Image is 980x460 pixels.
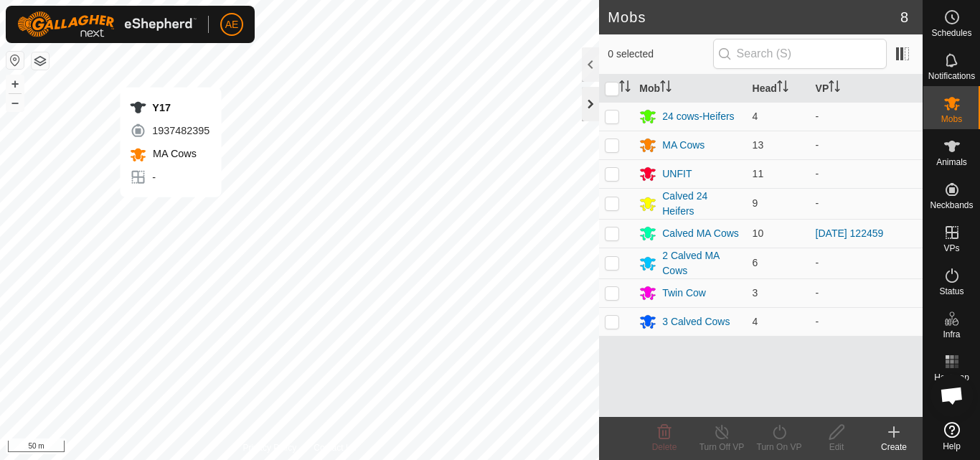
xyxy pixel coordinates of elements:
span: Notifications [928,72,975,80]
span: Schedules [931,29,971,37]
span: Animals [936,158,967,166]
span: AE [225,17,239,32]
a: Privacy Policy [243,441,297,454]
span: 11 [753,168,764,179]
span: Infra [943,330,960,339]
div: 24 cows-Heifers [662,109,734,124]
div: Turn Off VP [693,441,750,454]
p-sorticon: Activate to sort [829,83,840,94]
h2: Mobs [608,9,900,26]
td: - [810,159,923,188]
td: - [810,131,923,159]
th: Mob [633,75,746,103]
div: Calved MA Cows [662,226,739,241]
div: 2 Calved MA Cows [662,248,740,278]
span: 4 [753,111,758,122]
div: 1937482395 [129,122,209,139]
button: Reset Map [6,52,24,69]
p-sorticon: Activate to sort [777,83,788,94]
div: Twin Cow [662,286,706,301]
span: Help [943,442,961,451]
p-sorticon: Activate to sort [660,83,672,94]
span: 9 [753,197,758,209]
td: - [810,248,923,278]
td: - [810,188,923,219]
span: Neckbands [930,201,973,210]
span: VPs [943,244,959,253]
button: + [6,75,24,93]
div: Y17 [129,99,209,116]
span: 4 [753,316,758,327]
div: Calved 24 Heifers [662,189,740,219]
div: UNFIT [662,166,692,182]
p-sorticon: Activate to sort [619,83,631,94]
th: Head [747,75,810,103]
td: - [810,102,923,131]
span: 6 [753,257,758,268]
div: 3 Calved Cows [662,314,730,329]
span: 10 [753,227,764,239]
span: Status [939,287,963,296]
div: Edit [808,441,865,454]
div: Open chat [930,374,974,417]
span: 0 selected [608,47,712,62]
span: MA Cows [149,148,197,159]
span: 8 [900,6,908,28]
span: 3 [753,287,758,299]
td: - [810,307,923,336]
button: – [6,94,24,111]
a: Help [923,416,980,456]
td: - [810,278,923,307]
input: Search (S) [713,39,887,69]
a: [DATE] 122459 [816,227,884,239]
span: Heatmap [934,373,969,382]
div: MA Cows [662,138,705,153]
a: Contact Us [314,441,356,454]
span: 13 [753,139,764,151]
div: Create [865,441,923,454]
th: VP [810,75,923,103]
button: Map Layers [32,52,49,70]
img: Gallagher Logo [17,11,197,37]
div: - [129,169,209,186]
span: Delete [652,442,677,452]
span: Mobs [941,115,962,123]
div: Turn On VP [750,441,808,454]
